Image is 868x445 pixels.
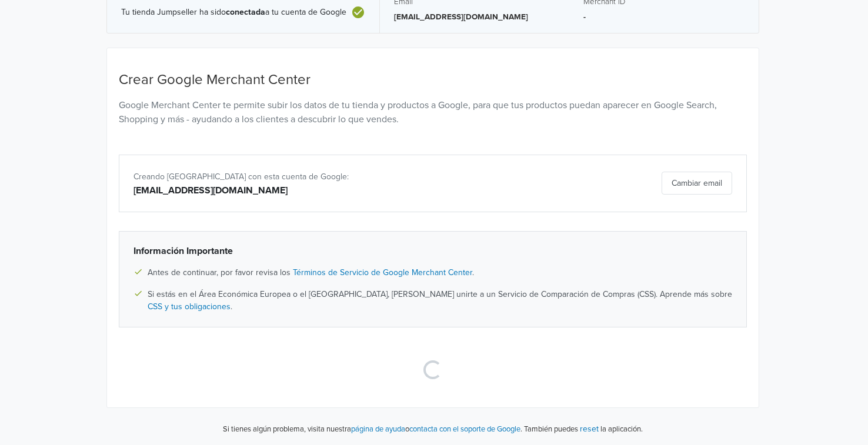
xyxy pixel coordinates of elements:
button: Cambiar email [662,172,732,195]
div: [EMAIL_ADDRESS][DOMAIN_NAME] [133,183,527,198]
b: conectada [226,7,265,17]
span: Tu tienda Jumpseller ha sido a tu cuenta de Google [121,8,346,18]
a: CSS y tus obligaciones [148,302,231,312]
a: página de ayuda [351,424,405,434]
p: [EMAIL_ADDRESS][DOMAIN_NAME] [394,11,555,23]
span: Creando [GEOGRAPHIC_DATA] con esta cuenta de Google: [133,172,349,182]
a: Términos de Servicio de Google Merchant Center [293,267,472,277]
h6: Información Importante [133,246,732,257]
p: También puedes la aplicación. [522,422,643,436]
p: Google Merchant Center te permite subir los datos de tu tienda y productos a Google, para que tus... [119,98,747,126]
h4: Crear Google Merchant Center [119,72,747,89]
p: Si tienes algún problema, visita nuestra o . [223,424,522,436]
button: reset [580,422,599,436]
a: contacta con el soporte de Google [409,424,520,434]
span: Antes de continuar, por favor revisa los . [148,266,474,279]
p: - [583,11,745,23]
span: Si estás en el Área Económica Europea o el [GEOGRAPHIC_DATA], [PERSON_NAME] unirte a un Servicio ... [148,288,732,313]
